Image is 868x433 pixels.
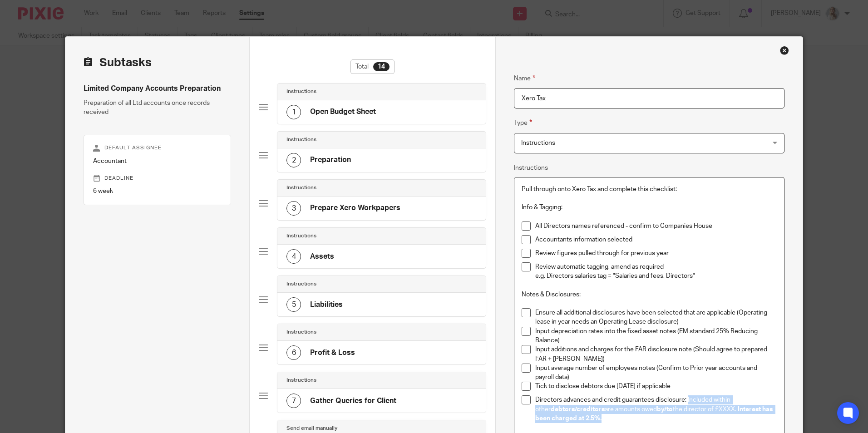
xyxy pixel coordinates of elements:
div: 2 [286,153,301,167]
p: Review figures pulled through for previous year [535,249,776,258]
p: Input average number of employees notes (Confirm to Prior year accounts and payroll data) [535,364,776,382]
p: Notes & Disclosures: [522,290,776,299]
p: Review automatic tagging, amend as required e.g. Directors salaries tag = "Salaries and fees, Dir... [535,262,776,281]
p: Directors advances and credit guarantees disclosure: Included within other are amounts owed the d... [535,395,776,423]
h4: Instructions [286,136,316,143]
span: debtors/creditors [551,406,605,413]
h4: Send email manually [286,425,337,432]
p: Accountants information selected [535,235,776,244]
div: 4 [286,249,301,264]
h4: Instructions [286,232,316,240]
label: Instructions [514,163,548,172]
div: Total [350,59,395,74]
div: 3 [286,201,301,216]
h4: Limited Company Accounts Preparation [84,84,231,93]
h4: Liabilities [310,300,343,310]
label: Name [514,73,535,84]
h4: Assets [310,252,334,261]
p: Ensure all additional disclosures have been selected that are applicable (Operating lease in year... [535,308,776,327]
h4: Instructions [286,184,316,192]
p: Default assignee [93,144,222,152]
h4: Instructions [286,377,316,384]
p: Input depreciation rates into the fixed asset notes (EM standard 25% Reducing Balance) [535,327,776,345]
div: Close this dialog window [780,46,789,55]
p: Deadline [93,175,222,182]
h4: Preparation [310,155,351,165]
h4: Instructions [286,280,316,288]
span: Interest has been charged at 2.5%. [535,406,774,422]
p: Accountant [93,157,222,166]
p: Input additions and charges for the FAR disclosure note (Should agree to prepared FAR + [PERSON_N... [535,345,776,364]
p: Preparation of all Ltd accounts once records received [84,98,231,117]
p: Info & Tagging: [522,203,776,212]
h4: Open Budget Sheet [310,107,376,117]
div: 1 [286,105,301,119]
p: 6 week [93,187,222,196]
h4: Instructions [286,329,316,336]
h4: Profit & Loss [310,348,355,358]
div: 5 [286,297,301,312]
h2: Subtasks [84,55,152,70]
div: 14 [373,62,390,71]
p: All Directors names referenced - confirm to Companies House [535,221,776,231]
span: by/to [657,406,673,413]
span: Instructions [521,140,555,146]
h4: Gather Queries for Client [310,396,396,406]
label: Type [514,118,532,128]
div: 6 [286,345,301,360]
h4: Instructions [286,88,316,95]
p: Pull through onto Xero Tax and complete this checklist: [522,185,776,194]
h4: Prepare Xero Workpapers [310,203,400,213]
p: Tick to disclose debtors due [DATE] if applicable [535,382,776,391]
div: 7 [286,394,301,408]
